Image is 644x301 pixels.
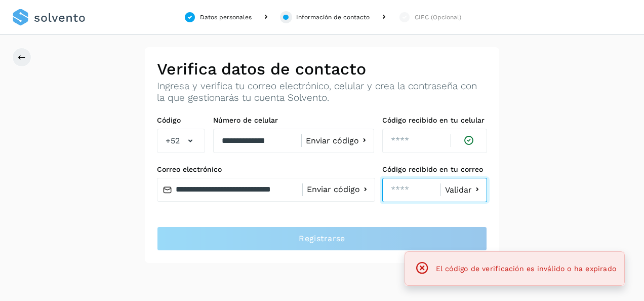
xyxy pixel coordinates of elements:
[306,135,370,146] button: Enviar código
[200,13,252,22] div: Datos personales
[157,165,374,174] label: Correo electrónico
[306,137,359,145] span: Enviar código
[299,233,345,244] span: Registrarse
[157,59,487,79] h2: Verifica datos de contacto
[382,165,487,174] label: Código recibido en tu correo
[382,116,487,125] label: Código recibido en tu celular
[157,227,487,251] button: Registrarse
[213,116,374,125] label: Número de celular
[157,81,487,104] p: Ingresa y verifica tu correo electrónico, celular y crea la contraseña con la que gestionarás tu ...
[445,184,482,195] button: Validar
[415,13,461,22] div: CIEC (Opcional)
[157,116,205,125] label: Código
[436,265,616,273] span: El código de verificación es inválido o ha expirado
[445,186,472,194] span: Validar
[307,185,360,194] span: Enviar código
[296,13,370,22] div: Información de contacto
[166,135,180,147] span: +52
[307,184,371,195] button: Enviar código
